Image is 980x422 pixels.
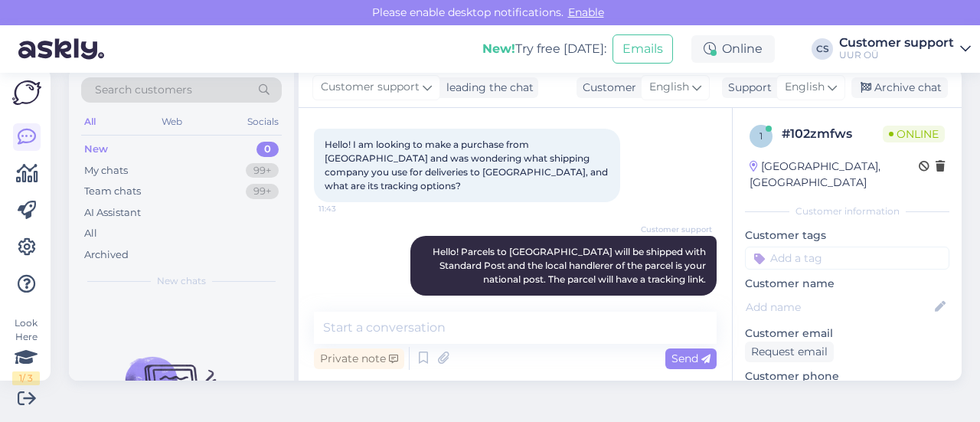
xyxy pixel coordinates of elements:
img: Askly Logo [12,80,41,105]
span: 11:43 [318,203,376,214]
div: 0 [256,142,279,157]
div: 99+ [246,184,279,199]
span: English [649,79,689,96]
span: Send [671,352,710,365]
span: New chats [157,274,206,288]
input: Add name [746,299,932,316]
span: Hello! Parcels to [GEOGRAPHIC_DATA] will be shipped with Standard Post and the local handlerer of... [433,246,708,285]
p: Customer phone [745,368,949,384]
div: Try free [DATE]: [482,40,606,58]
b: New! [482,41,515,56]
div: Online [691,35,775,63]
div: Socials [244,112,282,132]
button: Emails [612,34,673,64]
div: # 102zmfws [782,125,883,143]
span: 11:52 [655,296,712,308]
span: Customer support [321,79,420,96]
div: Customer [577,80,636,96]
div: [GEOGRAPHIC_DATA], [GEOGRAPHIC_DATA] [750,159,919,191]
p: Customer name [745,276,949,292]
div: Archived [84,247,129,263]
div: 1 / 3 [12,371,40,385]
span: Hello! I am looking to make a purchase from [GEOGRAPHIC_DATA] and was wondering what shipping com... [325,139,610,191]
span: Online [883,126,945,142]
span: Enable [563,5,609,19]
div: All [84,226,97,241]
div: Private note [314,348,404,369]
div: Customer support [839,37,954,49]
input: Add a tag [745,247,949,270]
div: 99+ [246,163,279,178]
span: English [785,79,825,96]
div: Web [158,112,185,132]
div: AI Assistant [84,205,141,221]
div: Archive chat [851,77,948,98]
a: Customer supportUUR OÜ [839,37,971,61]
div: Customer information [745,204,949,218]
div: Team chats [84,184,141,199]
div: Look Here [12,316,40,385]
span: Search customers [95,82,192,98]
span: Customer support [641,224,712,235]
div: Request email [745,342,834,362]
span: 1 [759,130,763,142]
div: New [84,142,108,157]
p: Customer email [745,325,949,342]
div: Support [722,80,772,96]
div: UUR OÜ [839,49,954,61]
div: leading the chat [440,80,534,96]
div: My chats [84,163,128,178]
div: CS [812,38,833,60]
div: All [81,112,99,132]
p: Customer tags [745,227,949,244]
